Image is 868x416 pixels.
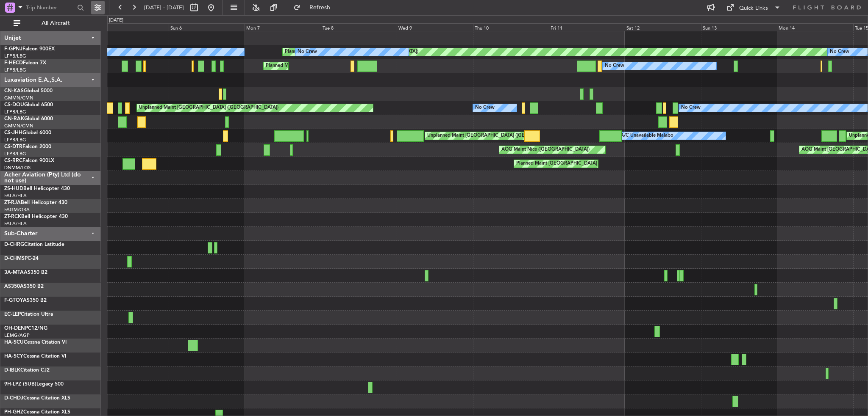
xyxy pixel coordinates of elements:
[549,23,625,31] div: Fri 11
[4,47,22,52] span: F-GPNJ
[4,200,67,205] a: ZT-RJABell Helicopter 430
[4,410,70,415] a: PH-GHZCessna Citation XLS
[302,5,338,11] span: Refresh
[777,23,853,31] div: Mon 14
[4,326,25,331] span: OH-DEN
[4,123,33,129] a: GMMN/CMN
[4,207,30,213] a: FAGM/QRA
[4,298,47,303] a: F-GTOYAS350 B2
[109,17,123,24] div: [DATE]
[625,23,701,31] div: Sat 12
[4,61,46,66] a: F-HECDFalcon 7X
[4,158,54,163] a: CS-RRCFalcon 900LX
[4,270,24,275] span: 3A-MTA
[722,1,785,14] button: Quick Links
[245,23,320,31] div: Mon 7
[4,354,66,359] a: HA-SCYCessna Citation VI
[9,17,92,30] button: All Aircraft
[830,46,849,58] div: No Crew
[22,20,89,26] span: All Aircraft
[4,354,23,359] span: HA-SCY
[4,396,70,401] a: D-CHDJCessna Citation XLS
[4,214,68,219] a: ZT-RCKBell Helicopter 430
[4,326,47,331] a: OH-DENPC12/NG
[4,382,64,387] a: 9H-LPZ (SUB)Legacy 500
[4,47,55,52] a: F-GPNJFalcon 900EX
[4,137,26,143] a: LFPB/LBG
[4,242,24,247] span: D-CHRG
[4,67,26,73] a: LFPB/LBG
[4,382,36,387] span: 9H-LPZ (SUB)
[298,46,317,58] div: No Crew
[4,144,51,149] a: CS-DTRFalcon 2000
[501,143,590,156] div: AOG Maint Nice ([GEOGRAPHIC_DATA])
[4,116,53,121] a: CN-RAKGlobal 6000
[4,130,51,135] a: CS-JHHGlobal 6000
[4,270,47,275] a: 3A-MTAAS350 B2
[4,53,26,59] a: LFPB/LBG
[4,214,21,219] span: ZT-RCK
[266,60,399,72] div: Planned Maint [GEOGRAPHIC_DATA] ([GEOGRAPHIC_DATA])
[4,186,70,191] a: ZS-HUDBell Helicopter 430
[4,396,23,401] span: D-CHDJ
[285,46,418,58] div: Planned Maint [GEOGRAPHIC_DATA] ([GEOGRAPHIC_DATA])
[620,129,673,142] div: A/C Unavailable Malabo
[427,129,567,142] div: Unplanned Maint [GEOGRAPHIC_DATA] ([GEOGRAPHIC_DATA])
[4,95,33,101] a: GMMN/CMN
[4,332,30,339] a: LEMG/AGP
[4,242,64,247] a: D-CHRGCitation Latitude
[4,144,22,149] span: CS-DTR
[739,4,768,13] div: Quick Links
[4,284,44,289] a: AS350AS350 B2
[475,102,495,114] div: No Crew
[4,109,26,115] a: LFPB/LBG
[26,1,75,14] input: Trip Number
[4,61,23,66] span: F-HECD
[4,186,23,191] span: ZS-HUD
[4,158,22,163] span: CS-RRC
[4,410,23,415] span: PH-GHZ
[4,165,31,171] a: DNMM/LOS
[92,23,168,31] div: Sat 5
[4,298,23,303] span: F-GTOY
[321,23,397,31] div: Tue 8
[4,200,21,205] span: ZT-RJA
[4,284,20,289] span: AS350
[701,23,777,31] div: Sun 13
[4,340,24,345] span: HA-SCU
[4,312,53,317] a: EC-LEPCitation Ultra
[4,88,24,94] span: CN-KAS
[4,116,24,121] span: CN-RAK
[4,130,22,135] span: CS-JHH
[4,312,21,317] span: EC-LEP
[169,23,245,31] div: Sun 6
[397,23,473,31] div: Wed 9
[289,1,340,14] button: Refresh
[516,157,650,170] div: Planned Maint [GEOGRAPHIC_DATA] ([GEOGRAPHIC_DATA])
[4,102,53,107] a: CS-DOUGlobal 6500
[4,193,27,199] a: FALA/HLA
[144,4,184,11] span: [DATE] - [DATE]
[4,368,50,373] a: D-IBLKCitation CJ2
[473,23,549,31] div: Thu 10
[4,368,20,373] span: D-IBLK
[4,220,27,227] a: FALA/HLA
[139,102,278,114] div: Unplanned Maint [GEOGRAPHIC_DATA] ([GEOGRAPHIC_DATA])
[4,340,67,345] a: HA-SCUCessna Citation VI
[4,256,39,261] a: D-CHMSPC-24
[681,102,701,114] div: No Crew
[4,151,26,157] a: LFPB/LBG
[4,256,25,261] span: D-CHMS
[4,88,53,94] a: CN-KASGlobal 5000
[4,102,24,107] span: CS-DOU
[605,60,624,72] div: No Crew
